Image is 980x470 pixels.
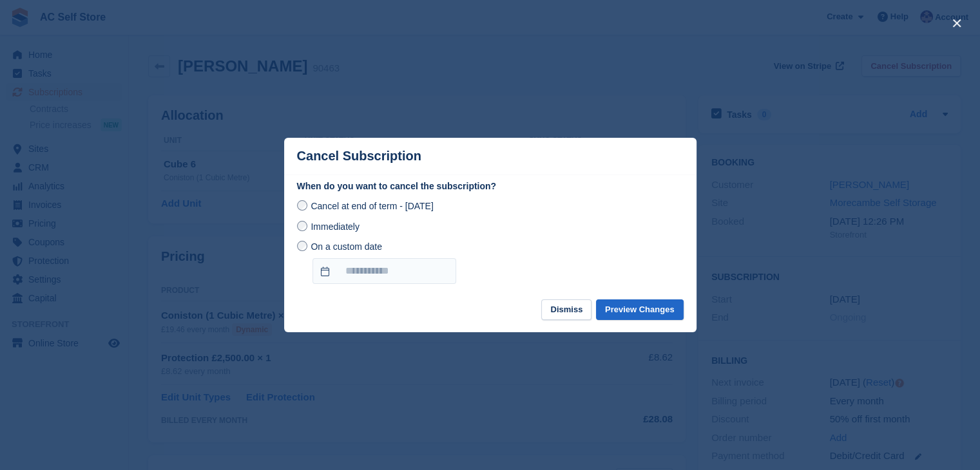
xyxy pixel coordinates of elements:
input: Immediately [297,221,307,231]
label: When do you want to cancel the subscription? [297,180,684,193]
input: Cancel at end of term - [DATE] [297,200,307,211]
button: Dismiss [541,299,591,321]
span: Cancel at end of term - [DATE] [311,201,433,211]
button: close [946,13,967,33]
input: On a custom date [297,241,307,251]
span: On a custom date [311,241,382,252]
p: Cancel Subscription [297,149,421,164]
input: On a custom date [312,258,456,284]
button: Preview Changes [596,299,684,321]
span: Immediately [311,221,359,232]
